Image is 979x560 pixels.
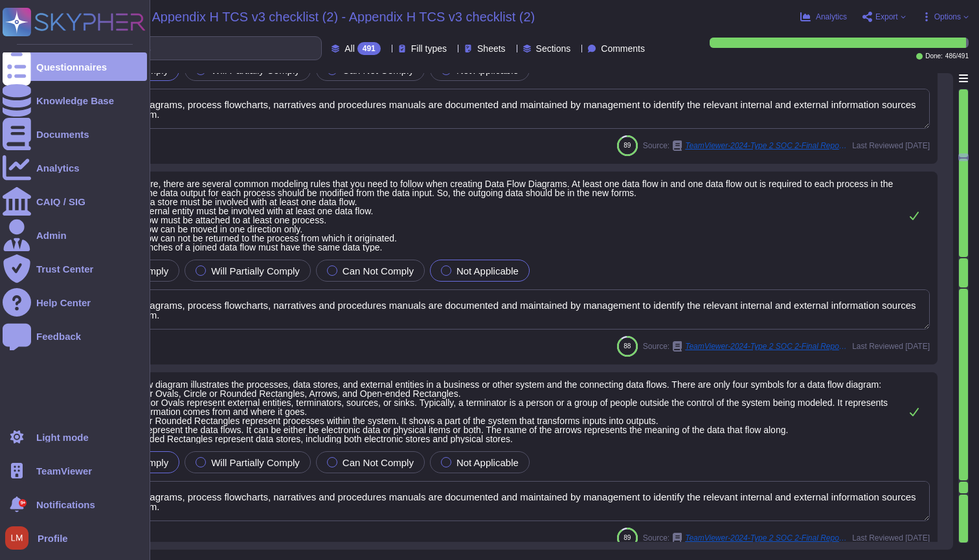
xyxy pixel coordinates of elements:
[852,342,930,350] span: Last Reviewed [DATE]
[685,534,847,542] span: TeamViewer-2024-Type 2 SOC 2-Final Report.pdf
[38,533,68,543] span: Profile
[5,526,28,550] img: user
[411,44,447,53] span: Fill types
[36,331,81,341] div: Feedback
[945,53,969,60] span: 486 / 491
[852,142,930,150] span: Last Reviewed [DATE]
[816,13,847,21] span: Analytics
[601,44,645,53] span: Comments
[624,342,631,350] span: 88
[36,298,91,308] div: Help Center
[3,86,147,115] a: Knowledge Base
[456,457,519,468] span: Not Applicable
[36,197,85,207] div: CAIQ / SIG
[36,62,107,72] div: Questionnaires
[3,322,147,350] a: Feedback
[36,466,92,476] span: TeamViewer
[624,142,631,149] span: 89
[357,42,381,55] div: 491
[152,10,535,23] span: Appendix H TCS v3 checklist (2) - Appendix H TCS v3 checklist (2)
[36,264,93,274] div: Trust Center
[19,499,27,507] div: 9+
[343,457,414,468] span: Can Not Comply
[36,500,95,510] span: Notifications
[88,289,930,330] textarea: Data flow diagrams, process flowcharts, narratives and procedures manuals are documented and main...
[3,120,147,148] a: Documents
[3,187,147,216] a: CAIQ / SIG
[3,52,147,81] a: Questionnaires
[3,524,38,552] button: user
[643,533,847,543] span: Source:
[536,44,571,53] span: Sections
[3,254,147,283] a: Trust Center
[36,230,67,240] div: Admin
[875,13,898,21] span: Export
[934,13,961,21] span: Options
[36,432,89,442] div: Light mode
[3,288,147,317] a: Help Center
[3,153,147,182] a: Analytics
[51,37,321,60] input: Search by keywords
[925,53,943,60] span: Done:
[685,342,847,350] span: TeamViewer-2024-Type 2 SOC 2-Final Report.pdf
[211,457,300,468] span: Will Partially Comply
[800,12,847,22] button: Analytics
[88,481,930,521] textarea: Data flow diagrams, process flowcharts, narratives and procedures manuals are documented and main...
[624,534,631,541] span: 89
[477,44,506,53] span: Sheets
[343,265,414,276] span: Can Not Comply
[685,142,847,150] span: TeamViewer-2024-Type 2 SOC 2-Final Report.pdf
[852,534,930,542] span: Last Reviewed [DATE]
[643,140,847,151] span: Source:
[88,89,930,129] textarea: Data flow diagrams, process flowcharts, narratives and procedures manuals are documented and main...
[3,221,147,249] a: Admin
[456,265,519,276] span: Not Applicable
[344,44,355,53] span: All
[36,129,89,139] div: Documents
[643,341,847,352] span: Source:
[36,163,80,173] div: Analytics
[36,96,114,106] div: Knowledge Base
[211,265,300,276] span: Will Partially Comply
